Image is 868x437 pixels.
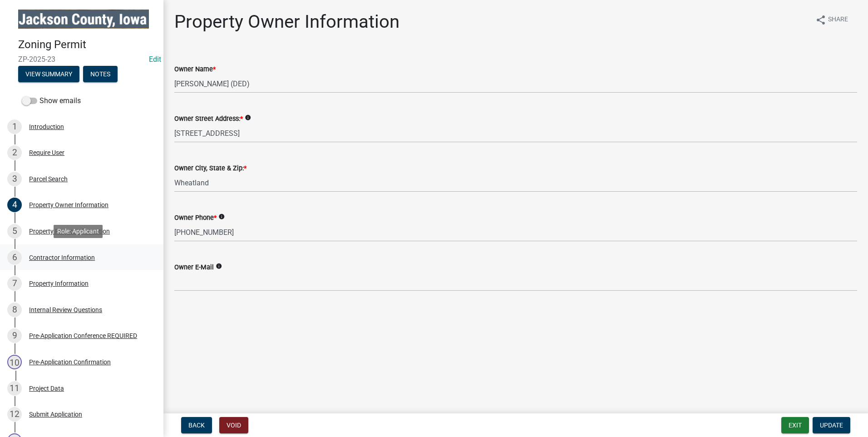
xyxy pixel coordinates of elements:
div: Property Information [29,280,89,287]
button: Notes [83,66,118,82]
div: 9 [7,328,22,343]
div: Parcel Search [29,176,68,182]
span: Back [188,422,205,429]
div: Contractor Information [29,254,95,261]
div: 7 [7,276,22,291]
h1: Property Owner Information [174,11,399,33]
h4: Zoning Permit [18,38,156,51]
i: info [218,214,225,220]
span: Update [820,422,843,429]
button: Back [181,417,212,433]
div: Require User [29,149,64,156]
wm-modal-confirm: Edit Application Number [149,55,161,64]
div: Introduction [29,124,64,130]
button: View Summary [18,66,79,82]
a: Edit [149,55,161,64]
div: Property Owner Information [29,202,108,208]
button: Exit [781,417,809,433]
div: Property Project Information [29,228,110,234]
div: Pre-Application Conference REQUIRED [29,333,137,339]
div: 12 [7,407,22,422]
label: Owner Phone [174,215,217,221]
label: Show emails [22,95,81,106]
button: Update [813,417,850,433]
div: Internal Review Questions [29,307,102,313]
label: Owner E-Mail [174,264,214,271]
span: ZP-2025-23 [18,55,145,64]
i: share [815,15,826,25]
label: Owner Name [174,66,216,73]
label: Owner Street Address: [174,116,243,122]
wm-modal-confirm: Notes [83,71,118,78]
div: 11 [7,381,22,396]
div: 6 [7,250,22,265]
div: 3 [7,172,22,186]
div: 5 [7,224,22,238]
div: 4 [7,198,22,212]
div: Role: Applicant [54,225,103,238]
i: info [245,114,251,121]
span: Share [828,15,848,25]
div: 2 [7,145,22,160]
wm-modal-confirm: Summary [18,71,79,78]
div: 1 [7,119,22,134]
div: Project Data [29,385,64,392]
div: Submit Application [29,411,82,417]
button: Void [219,417,248,433]
label: Owner City, State & Zip: [174,165,247,172]
i: info [216,263,222,269]
button: shareShare [808,11,855,29]
div: 10 [7,355,22,369]
div: Pre-Application Confirmation [29,359,111,365]
img: Jackson County, Iowa [18,10,149,29]
div: 8 [7,303,22,317]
